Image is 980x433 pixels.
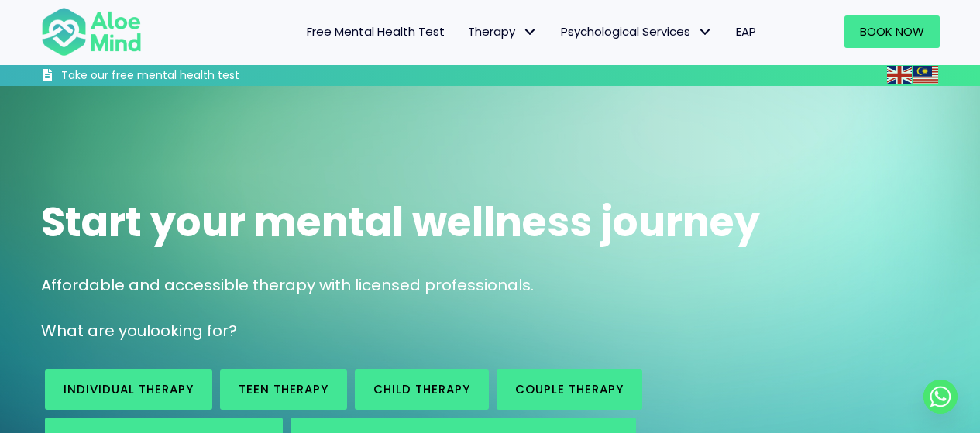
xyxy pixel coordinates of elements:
[239,381,328,397] span: Teen Therapy
[355,369,489,410] a: Child Therapy
[45,369,212,410] a: Individual therapy
[923,380,958,414] a: Whatsapp
[736,23,756,40] span: EAP
[64,381,194,397] span: Individual therapy
[41,274,940,297] p: Affordable and accessible therapy with licensed professionals.
[519,21,542,43] span: Therapy: submenu
[295,15,456,48] a: Free Mental Health Test
[41,68,322,86] a: Take our free mental health test
[220,369,347,410] a: Teen Therapy
[61,68,322,84] h3: Take our free mental health test
[307,23,445,40] span: Free Mental Health Test
[694,21,717,43] span: Psychological Services: submenu
[497,369,642,410] a: Couple therapy
[146,320,237,342] span: looking for?
[162,15,768,48] nav: Menu
[41,320,146,342] span: What are you
[860,23,924,40] span: Book Now
[887,66,912,84] img: en
[373,381,470,397] span: Child Therapy
[561,23,713,40] span: Psychological Services
[515,381,624,397] span: Couple therapy
[913,66,940,84] a: Malay
[41,194,760,250] span: Start your mental wellness journey
[887,66,913,84] a: English
[724,15,768,48] a: EAP
[468,23,538,40] span: Therapy
[844,15,940,48] a: Book Now
[456,15,549,48] a: TherapyTherapy: submenu
[549,15,724,48] a: Psychological ServicesPsychological Services: submenu
[41,6,142,57] img: Aloe mind Logo
[913,66,938,84] img: ms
